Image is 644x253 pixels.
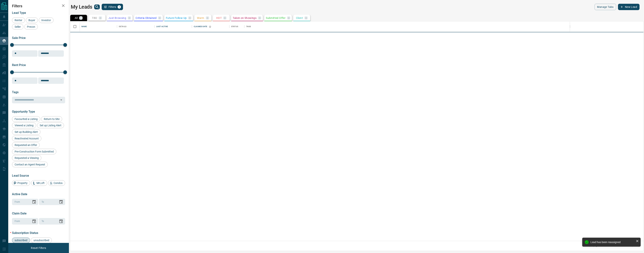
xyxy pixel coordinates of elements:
div: Buyer [26,17,38,23]
div: Last Active [154,21,192,32]
div: Pre-Construction Form Submitted [12,149,56,154]
p: Just Browsing [108,17,126,19]
div: Investor [39,17,54,23]
p: All [75,17,78,19]
span: Sale Price [12,36,26,40]
span: Precon [26,25,37,28]
div: Favourited a Listing [12,116,40,122]
button: search button [94,4,100,9]
button: Choose date [30,218,38,225]
div: Renter [12,17,25,23]
div: Lead has been reassigned [590,241,634,244]
button: Open [59,97,64,103]
span: Property [16,182,29,185]
div: Status [229,21,244,32]
button: Sort [207,24,213,29]
p: Future Follow Up [166,17,187,19]
div: Set up Listing Alert [37,123,64,128]
span: Requested an Offer [13,144,38,147]
div: Condos [48,180,65,186]
div: Last Active [156,21,168,32]
span: Rent Price [12,63,26,67]
button: New Lead [618,4,640,10]
span: MrLoft [35,182,46,185]
div: Name [80,21,117,32]
button: Choose date [30,198,38,206]
span: Claim Date [12,212,27,215]
button: Manage Tabs [595,4,616,10]
div: Claimed Date [194,21,207,32]
div: Name [81,21,87,32]
button: Choose date [57,198,65,206]
p: Client [296,17,303,19]
div: Property [12,180,30,186]
p: HOT [216,17,222,19]
p: Submitted Offer [266,17,285,19]
div: Precon [24,24,38,30]
div: Tags [244,21,570,32]
div: unsubscribed [31,237,52,243]
span: Reactivated Account [13,137,40,140]
span: Set up Listing Alert [38,124,63,127]
button: Filters1 [102,4,123,10]
span: Condos [52,182,64,185]
span: Active Date [12,192,27,196]
h1: My Leads [71,4,92,10]
span: unsubscribed [32,239,51,242]
button: Reset Filters [28,245,48,251]
div: Return to Site [41,116,62,122]
span: Viewed a Listing [13,124,35,127]
div: Requested a Viewing [12,155,41,161]
div: Seller [12,24,23,30]
div: Requested an Offer [12,142,40,148]
span: Investor [40,19,52,22]
p: Warm [197,17,204,19]
span: Buyer [27,19,37,22]
span: Contact an Agent Request [13,163,46,166]
div: Set up Building Alert [12,129,40,135]
div: Claimed Date [192,21,229,32]
span: Lead Type [12,11,26,15]
div: Status [231,21,238,32]
div: Details [117,21,154,32]
span: Favourited a Listing [13,118,39,121]
div: Contact an Agent Request [12,162,48,167]
span: Renter [13,19,24,22]
span: Set up Building Alert [13,130,39,133]
div: Viewed a Listing [12,123,36,128]
p: Criteria Obtained [136,17,157,19]
span: subscribed [13,239,29,242]
button: Choose date [57,218,65,225]
div: Reactivated Account [12,136,41,141]
span: Tags [12,90,19,94]
p: Taken on Showings [233,17,256,19]
p: TBD [92,17,97,19]
span: Pre-Construction Form Submitted [13,150,55,153]
div: subscribed [12,237,30,243]
span: Requested a Viewing [13,156,40,159]
span: Subscription Status [12,231,38,235]
div: Details [119,21,126,32]
div: MrLoft [31,180,47,186]
span: 1 [118,6,121,8]
h2: Filters [12,4,65,8]
span: Seller [13,25,22,28]
span: Lead Source [12,174,29,177]
span: Opportunity Type [12,110,35,113]
div: Tags [246,21,251,32]
span: Return to Site [42,118,61,121]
